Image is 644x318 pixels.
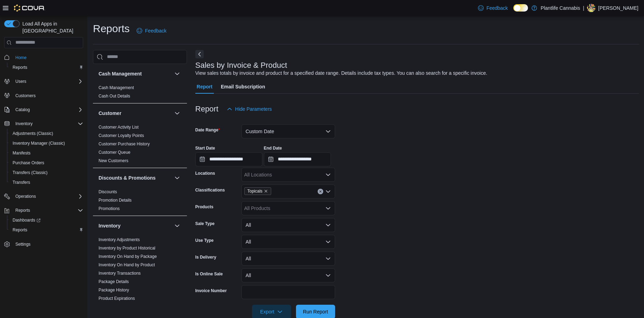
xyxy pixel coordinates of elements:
button: Catalog [13,106,32,114]
span: Reports [10,63,83,72]
a: Reports [10,63,30,72]
a: Cash Management [99,85,134,90]
a: Feedback [134,24,169,38]
button: All [241,235,335,249]
button: Hide Parameters [224,102,275,116]
span: New Customers [99,158,128,164]
button: Reports [7,225,86,235]
label: Locations [195,171,215,176]
button: Inventory Manager (Classic) [7,138,86,148]
h1: Reports [93,22,130,36]
span: Report [197,80,212,94]
span: Run Report [303,308,328,315]
span: Purchase Orders [10,159,83,167]
span: Promotions [99,206,120,211]
button: Open list of options [325,205,331,211]
span: Manifests [10,149,83,157]
a: Inventory by Product Historical [99,246,155,251]
a: Customer Loyalty Points [99,133,144,138]
span: Adjustments (Classic) [13,131,53,136]
button: Open list of options [325,189,331,194]
button: Inventory [99,222,172,229]
button: All [241,218,335,232]
span: Customer Purchase History [99,141,150,147]
label: Invoice Number [195,288,227,294]
h3: Inventory [99,222,121,229]
a: Inventory Manager (Classic) [10,139,68,147]
button: Remove Topicals from selection in this group [264,189,268,193]
span: Customer Loyalty Points [99,133,144,138]
button: Customers [1,91,86,101]
a: Inventory On Hand by Package [99,254,157,259]
a: Feedback [475,1,511,15]
span: Settings [13,240,83,248]
p: | [583,4,584,12]
span: Home [15,55,27,60]
h3: Customer [99,110,121,117]
a: Promotions [99,206,120,211]
div: Cash Management [93,84,187,103]
label: Date Range [195,127,220,133]
a: Customers [13,92,38,100]
a: Dashboards [10,216,43,224]
button: Catalog [1,105,86,115]
label: Start Date [195,145,215,151]
div: View sales totals by invoice and product for a specified date range. Details include tax types. Y... [195,70,487,77]
span: Reports [13,206,83,215]
button: Inventory [1,119,86,129]
span: Email Subscription [221,80,265,94]
input: Press the down key to open a popover containing a calendar. [264,152,331,166]
a: Manifests [10,149,33,157]
h3: Report [195,105,218,113]
span: Inventory Adjustments [99,237,140,243]
span: Dashboards [10,216,83,224]
span: Transfers [13,180,30,185]
h3: Discounts & Promotions [99,174,155,181]
span: Adjustments (Classic) [10,129,83,138]
a: Customer Purchase History [99,142,150,146]
span: Settings [15,241,30,247]
a: Purchase Orders [10,159,47,167]
span: Users [13,77,83,86]
a: Cash Out Details [99,94,130,99]
button: Adjustments (Classic) [7,129,86,138]
label: Classifications [195,187,225,193]
span: Catalog [15,107,30,113]
a: Product Expirations [99,296,135,301]
a: Dashboards [7,215,86,225]
button: Cash Management [99,70,172,77]
span: Reports [13,227,27,233]
span: Inventory [15,121,32,127]
button: Users [1,77,86,86]
div: Customer [93,123,187,168]
span: Transfers (Classic) [10,168,83,177]
button: Transfers [7,178,86,187]
a: Customer Activity List [99,125,139,130]
input: Press the down key to open a popover containing a calendar. [195,152,262,166]
a: Home [13,53,29,62]
span: Home [13,53,83,62]
span: Operations [13,192,83,201]
a: Adjustments (Classic) [10,129,56,138]
button: Home [1,52,86,63]
button: Customer [99,110,172,117]
button: Customer [173,109,181,117]
span: Reports [10,226,83,234]
h3: Sales by Invoice & Product [195,61,287,70]
span: Inventory Transactions [99,270,141,276]
a: Customer Queue [99,150,130,155]
div: Discounts & Promotions [93,188,187,216]
a: Inventory Transactions [99,271,141,276]
button: Discounts & Promotions [173,174,181,182]
a: Transfers [10,178,33,187]
a: Transfers (Classic) [10,168,50,177]
span: Load All Apps in [GEOGRAPHIC_DATA] [20,20,83,34]
button: Inventory [173,222,181,230]
span: Discounts [99,189,117,195]
label: Use Type [195,238,214,243]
